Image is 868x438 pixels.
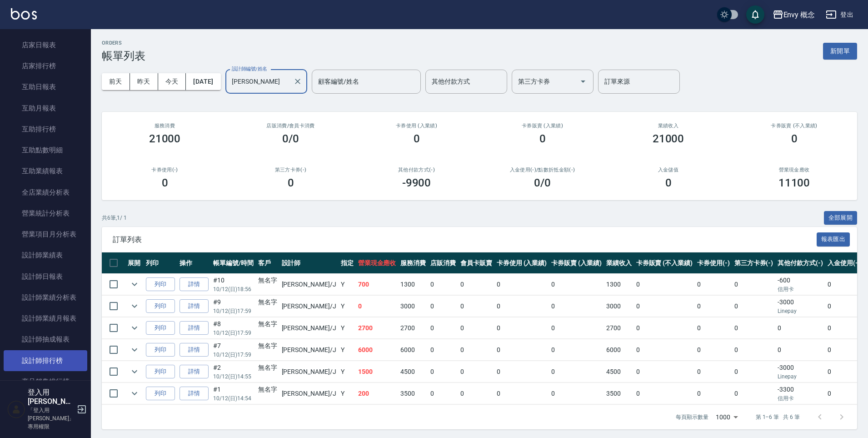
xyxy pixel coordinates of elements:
[128,343,141,357] button: expand row
[634,274,695,295] td: 0
[458,361,494,383] td: 0
[4,76,87,97] a: 互助日報表
[494,296,549,317] td: 0
[775,296,825,317] td: -3000
[549,252,604,274] th: 卡券販賣 (入業績)
[398,339,428,361] td: 6000
[258,363,277,373] div: 無名字
[279,339,339,361] td: [PERSON_NAME] /J
[825,383,863,404] td: 0
[4,329,87,350] a: 設計師抽成報表
[458,252,494,274] th: 會員卡販賣
[258,341,277,351] div: 無名字
[778,394,823,403] p: 信用卡
[494,252,549,274] th: 卡券使用 (入業績)
[549,296,604,317] td: 0
[604,317,634,339] td: 2700
[211,317,256,339] td: #8
[4,203,87,224] a: 營業統計分析表
[775,274,825,295] td: -600
[458,274,494,295] td: 0
[339,383,356,404] td: Y
[634,383,695,404] td: 0
[549,383,604,404] td: 0
[258,319,277,329] div: 無名字
[356,317,399,339] td: 2700
[211,274,256,295] td: #10
[825,274,863,295] td: 0
[428,339,458,361] td: 0
[732,252,776,274] th: 第三方卡券(-)
[130,73,158,90] button: 昨天
[414,132,420,145] h3: 0
[539,132,546,145] h3: 0
[604,339,634,361] td: 6000
[180,387,209,401] a: 詳情
[364,167,469,173] h2: 其他付款方式(-)
[604,383,634,404] td: 3500
[102,40,145,46] h2: ORDERS
[695,296,732,317] td: 0
[149,132,181,145] h3: 21000
[146,299,175,313] button: 列印
[549,361,604,383] td: 0
[732,317,776,339] td: 0
[180,299,209,313] a: 詳情
[4,35,87,55] a: 店家日報表
[162,176,168,189] h3: 0
[279,274,339,295] td: [PERSON_NAME] /J
[4,371,87,392] a: 商品銷售排行榜
[775,339,825,361] td: 0
[732,339,776,361] td: 0
[4,287,87,308] a: 設計師業績分析表
[339,361,356,383] td: Y
[817,235,850,243] a: 報表匯出
[258,276,277,285] div: 無名字
[232,65,267,72] label: 設計師編號/姓名
[428,274,458,295] td: 0
[356,383,399,404] td: 200
[128,299,141,313] button: expand row
[291,75,304,88] button: Clear
[428,383,458,404] td: 0
[279,383,339,404] td: [PERSON_NAME] /J
[339,317,356,339] td: Y
[211,361,256,383] td: #2
[11,8,37,20] img: Logo
[676,413,708,421] p: 每頁顯示數量
[778,373,823,381] p: Linepay
[398,252,428,274] th: 服務消費
[732,383,776,404] td: 0
[128,387,141,400] button: expand row
[146,387,175,401] button: 列印
[213,307,254,315] p: 10/12 (日) 17:59
[339,274,356,295] td: Y
[695,252,732,274] th: 卡券使用(-)
[490,123,594,129] h2: 卡券販賣 (入業績)
[775,383,825,404] td: -3300
[778,307,823,315] p: Linepay
[128,365,141,378] button: expand row
[4,266,87,287] a: 設計師日報表
[616,123,720,129] h2: 業績收入
[28,406,74,431] p: 「登入用[PERSON_NAME]」專用權限
[339,296,356,317] td: Y
[180,277,209,292] a: 詳情
[356,296,399,317] td: 0
[180,321,209,335] a: 詳情
[695,317,732,339] td: 0
[146,343,175,357] button: 列印
[158,73,186,90] button: 今天
[695,383,732,404] td: 0
[604,296,634,317] td: 3000
[4,55,87,76] a: 店家排行榜
[177,252,211,274] th: 操作
[398,296,428,317] td: 3000
[490,167,594,173] h2: 入金使用(-) /點數折抵金額(-)
[113,235,817,244] span: 訂單列表
[634,252,695,274] th: 卡券販賣 (不入業績)
[783,9,815,20] div: Envy 概念
[4,161,87,181] a: 互助業績報表
[146,365,175,379] button: 列印
[239,167,343,173] h2: 第三方卡券(-)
